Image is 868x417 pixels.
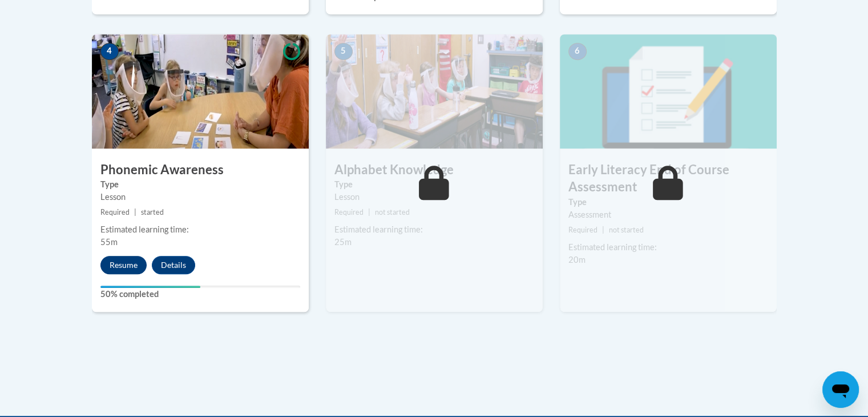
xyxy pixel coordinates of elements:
[100,191,300,203] div: Lesson
[609,226,644,234] span: not started
[368,208,370,216] span: |
[100,43,119,60] span: 4
[141,208,164,216] span: started
[134,208,136,216] span: |
[100,237,118,247] span: 55m
[100,286,200,288] div: Your progress
[100,178,300,191] label: Type
[152,256,195,274] button: Details
[92,34,309,149] img: Course Image
[334,43,353,60] span: 5
[334,223,534,236] div: Estimated learning time:
[560,161,777,197] h3: Early Literacy End of Course Assessment
[334,191,534,203] div: Lesson
[334,178,534,191] label: Type
[568,196,768,209] label: Type
[568,255,586,264] span: 20m
[568,209,768,221] div: Assessment
[560,34,777,149] img: Course Image
[334,237,352,247] span: 25m
[100,256,147,274] button: Resume
[568,241,768,254] div: Estimated learning time:
[375,208,410,216] span: not started
[568,43,587,60] span: 6
[100,208,130,216] span: Required
[326,34,543,149] img: Course Image
[822,371,859,408] iframe: Button to launch messaging window
[602,226,604,234] span: |
[100,288,300,300] label: 50% completed
[334,208,364,216] span: Required
[568,226,597,234] span: Required
[100,223,300,236] div: Estimated learning time:
[92,161,309,179] h3: Phonemic Awareness
[326,161,543,179] h3: Alphabet Knowledge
